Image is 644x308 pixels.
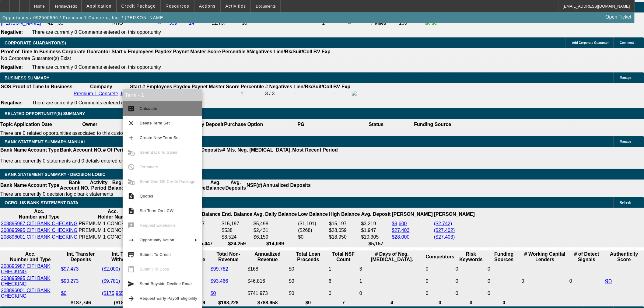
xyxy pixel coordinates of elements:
[142,84,172,89] b: # Employees
[328,251,359,263] th: Sum of the Total NSF Count and Total Overdraft Fee Count from Ocrolus
[247,278,288,284] div: $46,816
[128,105,135,112] mat-icon: calculate
[434,234,455,240] a: ($27,403)
[194,0,220,12] button: Actions
[140,296,197,301] span: Request Early Payoff Eligibility
[569,251,604,263] th: # of Detect Signals
[102,251,150,263] th: Int. Transfer Withdrawals
[128,134,135,142] mat-icon: add
[247,49,273,54] b: #Negatives
[298,221,328,227] td: ($1,101)
[221,0,251,12] button: Activities
[348,20,370,26] td: --
[247,291,288,296] div: $741,973
[620,201,631,204] span: Refresh
[605,278,612,285] a: 90
[140,194,153,198] span: Quotes
[241,84,264,89] b: Percentile
[293,90,332,97] td: --
[361,221,391,227] td: $3,219
[128,120,135,127] mat-icon: clear
[361,234,391,240] td: $10,305
[242,20,321,26] td: $0
[1,208,78,220] th: Acc. Number and Type
[5,40,66,45] span: CORPORATE GUARANTOR(S)
[434,221,452,226] a: ($2,742)
[128,207,135,215] mat-icon: description
[253,234,297,240] td: $6,159
[289,275,328,287] td: $0
[222,221,253,227] td: $15,197
[169,20,177,26] a: 559
[247,251,288,263] th: Annualized Revenue
[1,49,61,55] th: Proof of Time In Business
[455,300,487,306] th: 0
[425,263,455,275] td: 0
[128,295,135,302] mat-icon: arrow_forward
[90,84,112,89] b: Company
[392,234,410,240] a: $28,000
[61,300,101,306] th: $187,746
[173,84,191,89] b: Paydex
[102,266,120,271] a: ($2,000)
[359,300,425,306] th: 4
[60,147,103,153] th: Bank Account NO.
[361,241,391,247] th: $5,157
[155,49,172,54] b: Paydex
[455,251,487,263] th: Risk Keywords
[2,15,165,20] span: Opportunity / 092500596 / Premium 1 Concrete, Inc. / [PERSON_NAME]
[111,49,122,54] b: Start
[222,241,253,247] th: $24,259
[225,180,247,191] th: Avg. Deposits
[166,4,189,9] span: Resources
[130,84,141,89] b: Start
[190,221,221,227] td: $4,717
[13,119,52,130] th: Application Date
[425,275,455,287] td: 0
[79,227,147,233] td: PREMIUM 1 CONCRETE, INC.
[289,288,328,299] td: $0
[211,266,228,271] a: $99,762
[140,106,157,111] span: Calculate
[128,251,135,258] mat-icon: credit_score
[222,227,253,233] td: $538
[27,147,60,153] th: Account Type
[61,251,101,263] th: Int. Transfer Deposits
[1,30,23,35] b: Negative:
[90,180,108,191] th: Activity Period
[52,119,128,130] th: Owner
[117,0,160,12] button: Credit Package
[425,251,455,263] th: Competitors
[192,84,240,89] b: Paynet Master Score
[246,180,263,191] th: NSF(#)
[1,100,23,105] b: Negative:
[488,288,521,299] td: 0
[361,208,391,220] th: Avg. Deposit
[572,41,609,44] span: Add Corporate Guarantor
[247,266,288,272] div: $168
[121,4,156,9] span: Credit Package
[359,251,425,263] th: # Days of Neg. [MEDICAL_DATA].
[5,75,49,80] span: BUSINESS SUMMARY
[5,139,86,144] span: BANK STATEMENT SUMMARY-MANUAL
[521,251,569,263] th: # Working Capital Lenders
[263,119,338,130] th: PG
[488,275,521,287] td: 0
[620,140,631,143] span: Manage
[27,180,60,191] th: Account Type
[210,300,247,306] th: $193,228
[289,251,328,263] th: Total Loan Proceeds
[328,263,359,275] td: 1
[292,147,338,153] th: Most Recent Period
[226,4,246,9] span: Activities
[1,228,78,233] a: 208895995 CITI BANK CHECKING
[253,241,297,247] th: $14,089
[289,263,328,275] td: $0
[263,180,311,191] th: Annualized Deposits
[128,193,135,200] mat-icon: request_quote
[329,221,360,227] td: $15,197
[265,84,292,89] b: # Negatives
[1,264,51,274] a: 208895987 CITI BANK CHECKING
[455,263,487,275] td: 0
[298,227,328,233] td: ($268)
